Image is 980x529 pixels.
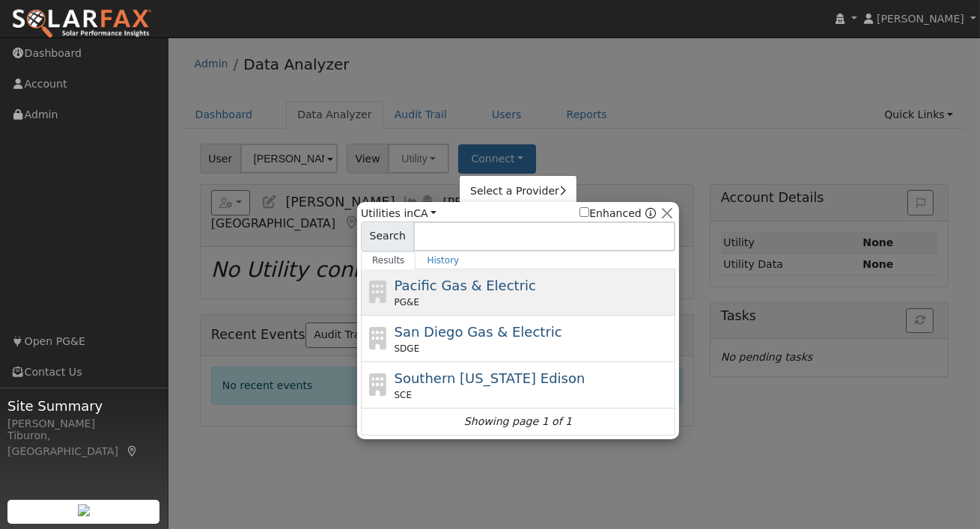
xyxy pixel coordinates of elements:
[7,396,160,416] span: Site Summary
[416,251,470,269] a: History
[78,504,90,516] img: retrieve
[413,207,436,219] a: CA
[395,370,585,386] span: Southern [US_STATE] Edison
[464,414,572,429] i: Showing page 1 of 1
[579,207,589,217] input: Enhanced
[579,206,656,221] span: Show enhanced providers
[395,296,419,309] span: PG&E
[395,342,420,355] span: SDGE
[7,416,160,432] div: [PERSON_NAME]
[645,207,656,219] a: Enhanced Providers
[579,206,642,221] label: Enhanced
[395,324,562,340] span: San Diego Gas & Electric
[126,445,139,457] a: Map
[11,8,152,40] img: SolarFax
[361,221,414,251] span: Search
[7,428,160,459] div: Tiburon, [GEOGRAPHIC_DATA]
[395,278,536,293] span: Pacific Gas & Electric
[395,388,413,402] span: SCE
[361,206,436,221] span: Utilities in
[877,13,964,25] span: [PERSON_NAME]
[460,181,576,202] a: Select a Provider
[361,251,416,269] a: Results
